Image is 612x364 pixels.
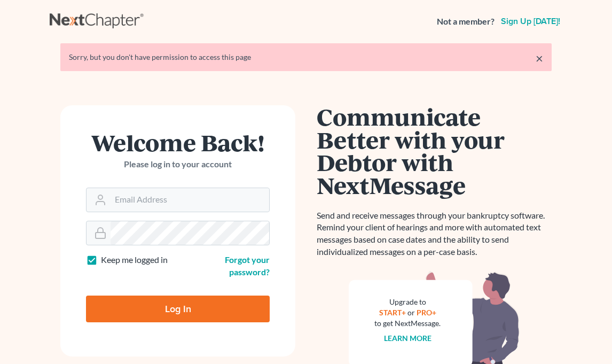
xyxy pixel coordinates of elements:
[379,308,406,317] a: START+
[437,16,495,28] strong: Not a member?
[111,188,269,212] input: Email Address
[417,308,436,317] a: PRO+
[69,52,543,63] div: Sorry, but you don't have permission to access this page
[374,318,441,329] div: to get NextMessage.
[86,131,270,154] h1: Welcome Back!
[101,254,168,266] label: Keep me logged in
[317,105,552,197] h1: Communicate Better with your Debtor with NextMessage
[86,158,270,171] p: Please log in to your account
[86,296,270,322] input: Log In
[499,17,562,26] a: Sign up [DATE]!
[374,297,441,307] div: Upgrade to
[536,52,543,65] a: ×
[225,254,270,277] a: Forgot your password?
[407,308,415,317] span: or
[384,334,431,343] a: Learn more
[317,210,552,258] p: Send and receive messages through your bankruptcy software. Remind your client of hearings and mo...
